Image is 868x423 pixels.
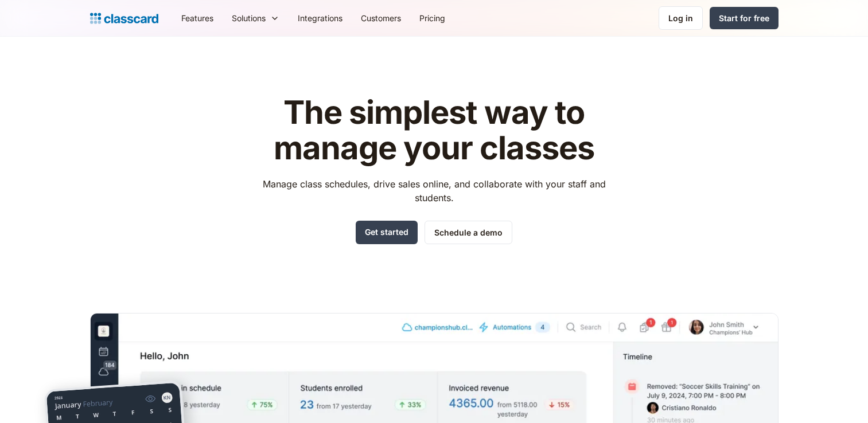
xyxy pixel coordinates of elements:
p: Manage class schedules, drive sales online, and collaborate with your staff and students. [252,177,616,205]
a: Pricing [410,5,454,31]
div: Start for free [719,12,769,24]
a: Schedule a demo [425,221,512,244]
h1: The simplest way to manage your classes [252,95,616,166]
a: Customers [352,5,410,31]
div: Solutions [232,12,266,24]
a: home [90,10,158,26]
a: Log in [659,6,703,30]
div: Log in [668,12,693,24]
a: Features [172,5,223,31]
a: Integrations [289,5,352,31]
a: Start for free [710,7,779,29]
div: Solutions [223,5,289,31]
a: Get started [356,221,418,244]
